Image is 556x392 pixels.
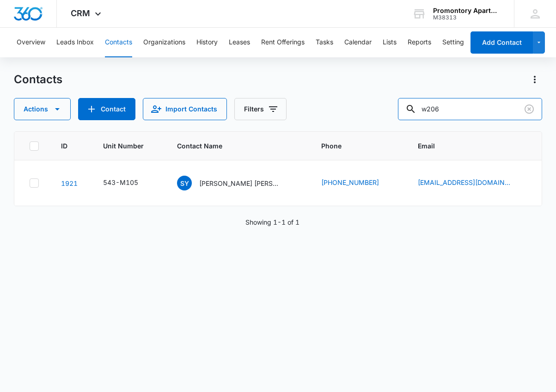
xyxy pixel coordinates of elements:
a: Navigate to contact details page for Sydnee Young Seth Young [61,179,78,187]
h1: Contacts [14,73,62,86]
button: Calendar [344,28,372,57]
div: Email - sydvigil19@gmail.com - Select to Edit Field [418,178,527,189]
p: [PERSON_NAME] [PERSON_NAME] [199,178,282,188]
button: Contacts [105,28,132,57]
button: Leases [229,28,250,57]
button: Import Contacts [143,98,227,120]
a: [EMAIL_ADDRESS][DOMAIN_NAME] [418,178,510,187]
span: Email [418,141,513,151]
button: Reports [408,28,431,57]
input: Search Contacts [398,98,542,120]
div: account name [433,7,501,14]
button: Settings [442,28,467,57]
button: Organizations [143,28,185,57]
div: 543-M105 [103,178,138,187]
p: Showing 1-1 of 1 [245,217,299,227]
span: ID [61,141,67,151]
span: Unit Number [103,141,155,151]
div: Unit Number - 543-M105 - Select to Edit Field [103,178,155,189]
button: Clear [522,102,537,116]
button: History [196,28,218,57]
button: Actions [14,98,71,120]
button: Lists [383,28,397,57]
span: Contact Name [177,141,286,151]
button: Tasks [316,28,333,57]
button: Add Contact [78,98,135,120]
button: Filters [234,98,287,120]
span: Phone [321,141,382,151]
button: Leads Inbox [56,28,94,57]
button: Add Contact [470,31,533,54]
button: Rent Offerings [261,28,305,57]
button: Actions [527,72,542,87]
div: Contact Name - Sydnee Young Seth Young - Select to Edit Field [177,176,299,190]
span: SY [177,176,192,190]
div: Phone - (970) 305-1105 - Select to Edit Field [321,178,396,189]
button: Overview [17,28,45,57]
a: [PHONE_NUMBER] [321,178,379,187]
span: CRM [71,8,90,18]
div: account id [433,14,501,21]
